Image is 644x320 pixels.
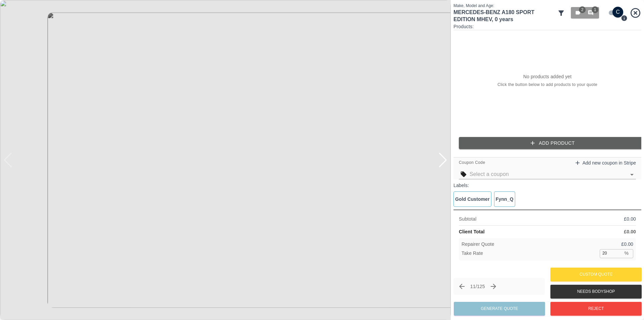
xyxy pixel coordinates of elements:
button: Needs Bodyshop [550,285,642,299]
span: Click the button below to add products to your quote [497,82,597,88]
p: Client Total [459,228,485,235]
p: £ 0.00 [621,241,633,248]
p: 11 / 125 [470,283,485,290]
button: 21 [571,7,599,18]
p: £ 0.00 [624,216,636,223]
button: Custom Quote [550,268,642,281]
p: Gold Customer [455,196,490,203]
button: Previous claim [456,281,468,292]
input: Select a coupon [470,170,626,179]
a: Add new coupon in Stripe [574,159,636,167]
span: 1 [592,6,598,13]
p: Fynn_Q [496,196,514,203]
span: Previous claim (← or ↑) [456,281,468,292]
p: Make, Model and Age: [453,3,554,9]
h1: MERCEDES-BENZ A180 SPORT EDITION MHEV , 0 years [453,9,554,23]
p: No products added yet [523,73,572,80]
p: % [624,250,629,257]
p: £ 0.00 [624,228,636,235]
p: Products: [453,23,641,30]
button: Open [627,170,637,179]
span: 2 [579,6,586,13]
button: Next claim [488,281,499,292]
button: Reject [550,302,642,316]
span: Coupon Code [459,159,485,166]
p: Subtotal [459,216,476,223]
span: Next/Skip claim (→ or ↓) [488,281,499,292]
p: Labels: [453,182,641,189]
svg: Press Q to switch [621,15,628,21]
p: Repairer Quote [462,241,494,248]
p: Take Rate [462,250,483,257]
